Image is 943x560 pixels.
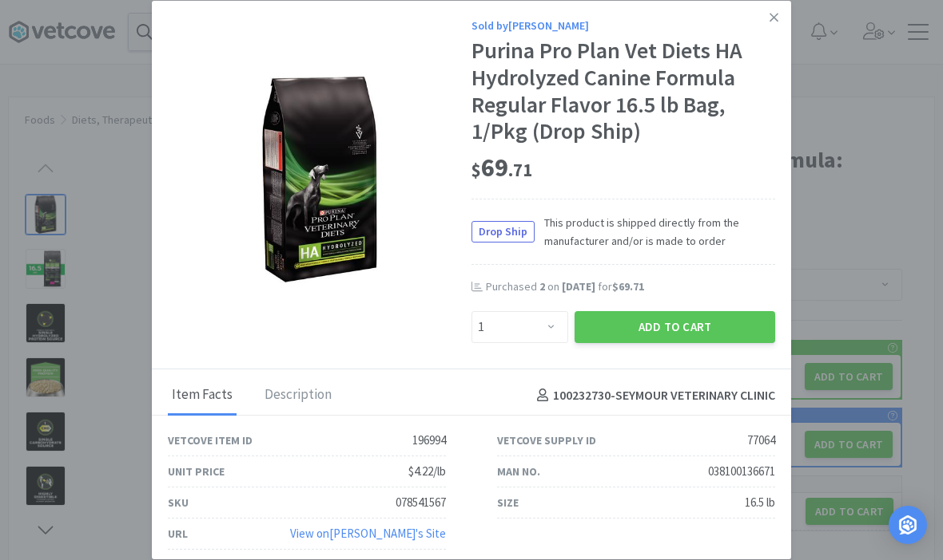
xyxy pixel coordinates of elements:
div: Open Intercom Messenger [889,506,927,544]
span: . 71 [508,159,532,181]
div: 038100136671 [708,462,775,481]
div: Item Facts [168,376,237,416]
div: 77064 [747,431,775,450]
div: 16.5 lb [745,493,775,512]
a: View on[PERSON_NAME]'s Site [290,526,446,541]
div: Description [261,376,336,416]
div: URL [168,525,188,542]
div: SKU [168,494,189,511]
img: 79811e4d7a914401b811ca276720fb27_77064.jpeg [216,76,424,283]
h4: 100232730 - SEYMOUR VETERINARY CLINIC [531,385,775,406]
span: $69.71 [612,279,644,294]
span: $ [471,159,481,181]
div: 078541567 [396,493,446,512]
div: Man No. [497,463,540,480]
div: Purina Pro Plan Vet Diets HA Hydrolyzed Canine Formula Regular Flavor 16.5 lb Bag, 1/Pkg (Drop Ship) [471,37,775,144]
span: [DATE] [562,279,595,294]
div: Vetcove Supply ID [497,432,596,449]
span: This product is shipped directly from the manufacturer and/or is made to order [535,214,775,250]
div: Sold by [PERSON_NAME] [471,17,775,34]
span: Drop Ship [472,222,534,242]
button: Add to Cart [575,311,775,343]
div: Vetcove Item ID [168,432,253,449]
div: $4.22/lb [408,462,446,481]
div: Unit Price [168,463,225,480]
div: 196994 [412,431,446,450]
span: 69 [471,152,532,183]
span: 2 [539,279,545,294]
div: Size [497,494,519,511]
div: Purchased on for [486,279,775,295]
